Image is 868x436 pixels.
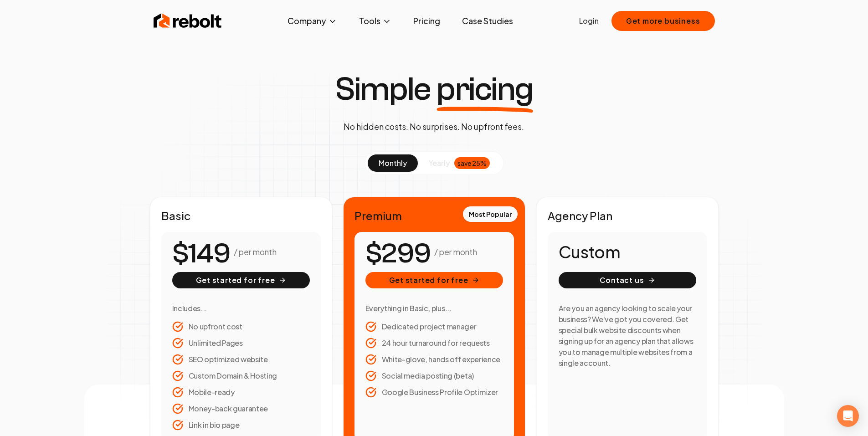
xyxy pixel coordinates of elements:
li: No upfront cost [172,321,310,332]
h2: Basic [161,208,321,223]
h3: Are you an agency looking to scale your business? We've got you covered. Get special bulk website... [559,303,696,369]
li: Dedicated project manager [365,321,503,332]
a: Pricing [406,12,447,30]
li: Money-back guarantee [172,403,310,414]
p: No hidden costs. No surprises. No upfront fees. [344,120,524,133]
button: Tools [352,12,399,30]
a: Login [579,15,599,26]
h1: Simple [335,73,533,106]
img: Rebolt Logo [154,12,222,30]
button: Get started for free [172,272,310,288]
div: save 25% [454,157,490,169]
a: Case Studies [455,12,520,30]
h2: Premium [354,208,514,223]
number-flow-react: $299 [365,233,431,274]
div: Most Popular [463,206,518,222]
number-flow-react: $149 [172,233,230,274]
button: Get more business [611,11,715,31]
li: Mobile-ready [172,387,310,398]
button: Get started for free [365,272,503,288]
h3: Includes... [172,303,310,314]
h1: Custom [559,243,696,261]
li: Google Business Profile Optimizer [365,387,503,398]
li: Link in bio page [172,420,310,431]
button: yearlysave 25% [418,154,501,172]
li: SEO optimized website [172,354,310,365]
div: Open Intercom Messenger [837,405,859,427]
span: monthly [379,158,407,168]
li: Unlimited Pages [172,338,310,349]
li: White-glove, hands off experience [365,354,503,365]
button: monthly [368,154,418,172]
li: 24 hour turnaround for requests [365,338,503,349]
span: pricing [437,73,533,106]
p: / per month [234,246,276,258]
p: / per month [434,246,477,258]
h3: Everything in Basic, plus... [365,303,503,314]
li: Custom Domain & Hosting [172,370,310,381]
h2: Agency Plan [548,208,707,223]
span: yearly [429,158,450,169]
button: Company [280,12,344,30]
li: Social media posting (beta) [365,370,503,381]
button: Contact us [559,272,696,288]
